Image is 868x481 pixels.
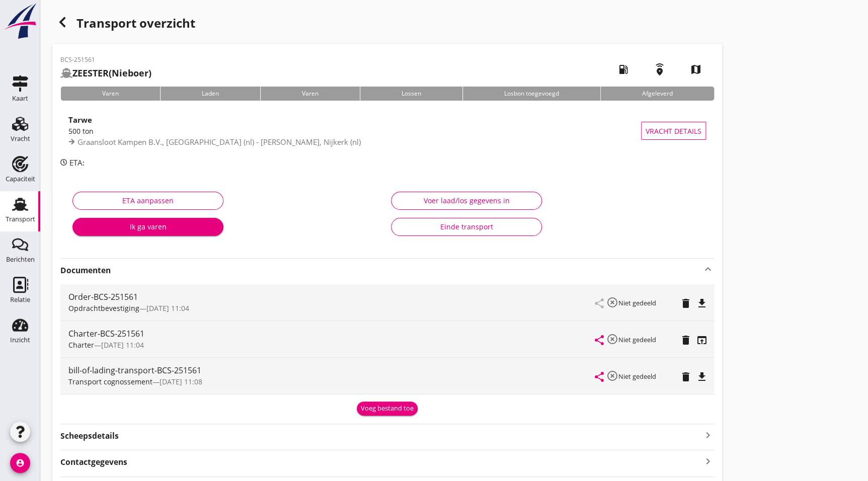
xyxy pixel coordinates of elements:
[81,221,215,232] div: Ik ga varen
[12,95,28,102] div: Kaart
[641,122,706,140] button: Vracht details
[6,216,35,222] div: Transport
[60,66,151,80] h2: (Nieboer)
[609,55,638,84] i: local_gas_station
[68,377,152,386] span: Transport cognossement
[618,372,656,381] small: Niet gedeeld
[160,87,260,101] div: Laden
[702,454,714,468] i: keyboard_arrow_right
[260,87,360,101] div: Varen
[606,296,618,308] i: highlight_off
[68,126,641,136] div: 500 ton
[682,55,710,84] i: map
[593,371,605,383] i: share
[680,297,692,309] i: delete
[60,109,714,153] a: Tarwe500 tonGraansloot Kampen B.V., [GEOGRAPHIC_DATA] (nl) - [PERSON_NAME], Nijkerk (nl)Vracht de...
[10,337,30,343] div: Inzicht
[360,87,462,101] div: Lossen
[696,334,708,346] i: open_in_browser
[68,303,139,313] span: Opdrachtbevestiging
[60,456,127,468] strong: Contactgegevens
[702,428,714,442] i: keyboard_arrow_right
[646,126,701,136] span: Vracht details
[680,371,692,383] i: delete
[60,430,119,442] strong: Scheepsdetails
[68,328,595,340] div: Charter-BCS-251561
[68,340,94,350] span: Charter
[618,335,656,344] small: Niet gedeeld
[606,333,618,345] i: highlight_off
[81,195,215,206] div: ETA aanpassen
[68,364,595,376] div: bill-of-lading-transport-BCS-251561
[696,297,708,309] i: file_download
[77,137,361,147] span: Graansloot Kampen B.V., [GEOGRAPHIC_DATA] (nl) - [PERSON_NAME], Nijkerk (nl)
[60,265,702,276] strong: Documenten
[146,303,189,313] span: [DATE] 11:04
[2,3,38,40] img: logo-small.a267ee39.svg
[68,115,92,125] strong: Tarwe
[68,303,595,313] div: —
[606,370,618,382] i: highlight_off
[680,334,692,346] i: delete
[52,12,722,36] div: Transport overzicht
[69,157,85,168] span: ETA:
[361,404,414,414] div: Voeg bestand toe
[72,218,223,236] button: Ik ga varen
[696,371,708,383] i: file_download
[101,340,144,350] span: [DATE] 11:04
[6,256,35,263] div: Berichten
[6,176,35,182] div: Capaciteit
[11,135,30,142] div: Vracht
[10,453,30,473] i: account_circle
[391,218,542,236] button: Einde transport
[72,192,223,210] button: ETA aanpassen
[702,263,714,275] i: keyboard_arrow_up
[646,55,674,84] i: emergency_share
[60,87,160,101] div: Varen
[160,377,202,386] span: [DATE] 11:08
[391,192,542,210] button: Voer laad/los gegevens in
[68,376,595,387] div: —
[400,221,533,232] div: Einde transport
[593,334,605,346] i: share
[357,402,418,416] button: Voeg bestand toe
[618,298,656,307] small: Niet gedeeld
[60,55,151,64] p: BCS-251561
[600,87,714,101] div: Afgeleverd
[68,340,595,350] div: —
[68,291,595,303] div: Order-BCS-251561
[72,67,109,79] strong: ZEESTER
[462,87,600,101] div: Losbon toegevoegd
[400,195,533,206] div: Voer laad/los gegevens in
[10,296,30,303] div: Relatie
